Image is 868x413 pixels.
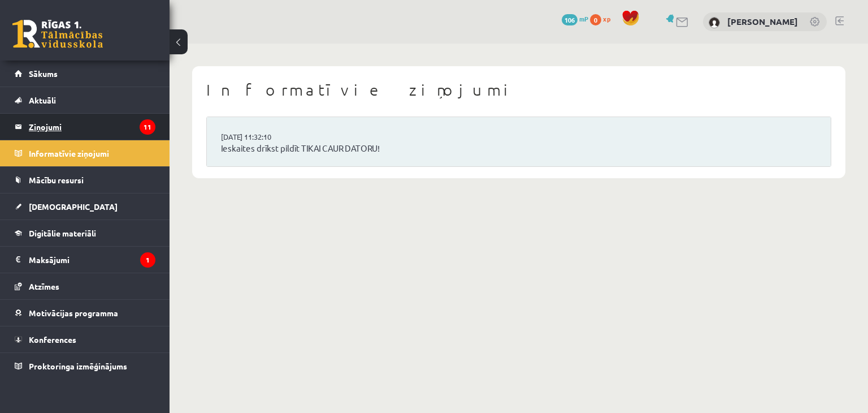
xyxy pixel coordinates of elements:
[29,140,155,166] legend: Informatīvie ziņojumi
[29,228,96,238] span: Digitālie materiāli
[29,334,76,345] span: Konferences
[29,95,56,105] span: Aktuāli
[29,114,155,140] legend: Ziņojumi
[29,68,58,79] span: Sākums
[603,14,610,23] span: xp
[221,131,306,143] a: [DATE] 11:32:10
[15,300,155,326] a: Motivācijas programma
[15,167,155,193] a: Mācību resursi
[15,220,155,246] a: Digitālie materiāli
[579,14,588,23] span: mP
[29,361,127,371] span: Proktoringa izmēģinājums
[709,17,720,28] img: Nikolass Senitagoja
[15,273,155,299] a: Atzīmes
[29,281,59,291] span: Atzīmes
[15,61,155,87] a: Sākums
[29,308,118,318] span: Motivācijas programma
[221,142,817,155] a: Ieskaites drīkst pildīt TIKAI CAUR DATORU!
[590,14,601,25] span: 0
[15,114,155,140] a: Ziņojumi11
[140,252,155,268] i: 1
[29,247,155,273] legend: Maksājumi
[590,14,616,23] a: 0 xp
[15,326,155,352] a: Konferences
[727,16,798,27] a: [PERSON_NAME]
[12,20,103,48] a: Rīgas 1. Tālmācības vidusskola
[29,201,118,212] span: [DEMOGRAPHIC_DATA]
[562,14,588,23] a: 106 mP
[15,247,155,273] a: Maksājumi1
[15,193,155,220] a: [DEMOGRAPHIC_DATA]
[15,140,155,166] a: Informatīvie ziņojumi
[206,80,831,100] h1: Informatīvie ziņojumi
[562,14,578,25] span: 106
[15,353,155,379] a: Proktoringa izmēģinājums
[15,87,155,113] a: Aktuāli
[140,119,155,135] i: 11
[29,175,84,185] span: Mācību resursi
